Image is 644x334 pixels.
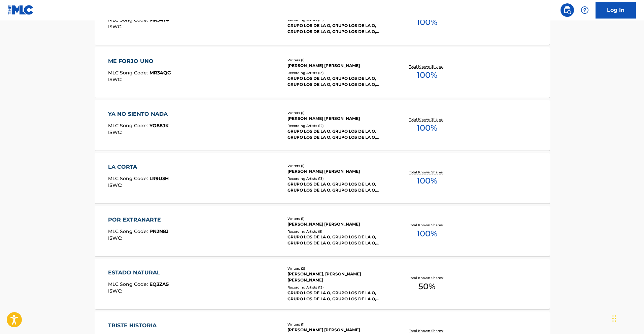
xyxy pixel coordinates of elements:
[108,288,124,294] span: ISWC :
[409,275,445,280] p: Total Known Shares:
[95,100,550,151] a: YA NO SIENTO NADAMLC Song Code:YO88JKISWC:Writers (1)[PERSON_NAME] [PERSON_NAME]Recording Artists...
[287,168,389,174] div: [PERSON_NAME] [PERSON_NAME]
[108,182,124,188] span: ISWC :
[417,228,437,240] span: 100 %
[149,281,169,287] span: EQ3ZA5
[95,153,550,203] a: LA CORTAMLC Song Code:LR9U3HISWC:Writers (1)[PERSON_NAME] [PERSON_NAME]Recording Artists (13)GRUP...
[409,117,445,122] p: Total Known Shares:
[95,259,550,309] a: ESTADO NATURALMLC Song Code:EQ3ZA5ISWC:Writers (2)[PERSON_NAME], [PERSON_NAME] [PERSON_NAME]Recor...
[409,170,445,175] p: Total Known Shares:
[95,206,550,256] a: POR EXTRANARTEMLC Song Code:PN2N8JISWC:Writers (1)[PERSON_NAME] [PERSON_NAME]Recording Artists (8...
[108,110,171,118] div: YA NO SIENTO NADA
[287,70,389,75] div: Recording Artists ( 13 )
[108,123,149,129] span: MLC Song Code :
[287,266,389,271] div: Writers ( 2 )
[149,228,169,234] span: PN2N8J
[409,328,445,333] p: Total Known Shares:
[95,47,550,98] a: ME FORJO UNOMLC Song Code:MR34QGISWC:Writers (1)[PERSON_NAME] [PERSON_NAME]Recording Artists (13)...
[287,285,389,290] div: Recording Artists ( 13 )
[417,69,437,81] span: 100 %
[287,75,389,88] div: GRUPO LOS DE LA O, GRUPO LOS DE LA O, GRUPO LOS DE LA O, GRUPO LOS DE LA O, GRUPO LOS DE LA O
[287,128,389,140] div: GRUPO LOS DE LA O, GRUPO LOS DE LA O, GRUPO LOS DE LA O, GRUPO LOS DE LA O, GRUPO LOS DE LA O
[108,57,171,65] div: ME FORJO UNO
[287,123,389,128] div: Recording Artists ( 12 )
[610,302,644,334] iframe: Chat Widget
[108,163,169,171] div: LA CORTA
[409,223,445,228] p: Total Known Shares:
[287,234,389,246] div: GRUPO LOS DE LA O, GRUPO LOS DE LA O, GRUPO LOS DE LA O, GRUPO LOS DE LA O, GRUPO LOS DE LA O
[287,63,389,69] div: [PERSON_NAME] [PERSON_NAME]
[108,76,124,82] span: ISWC :
[287,271,389,283] div: [PERSON_NAME], [PERSON_NAME] [PERSON_NAME]
[287,176,389,181] div: Recording Artists ( 13 )
[287,216,389,221] div: Writers ( 1 )
[418,280,435,293] span: 50 %
[108,175,149,181] span: MLC Song Code :
[149,175,169,181] span: LR9U3H
[287,290,389,302] div: GRUPO LOS DE LA O, GRUPO LOS DE LA O, GRUPO LOS DE LA O, GRUPO LOS DE LA O, GRUPO LOS DE LA O
[287,327,389,333] div: [PERSON_NAME] [PERSON_NAME]
[108,228,149,234] span: MLC Song Code :
[108,322,171,330] div: TRISTE HISTORIA
[149,123,169,129] span: YO88JK
[417,16,437,28] span: 100 %
[287,229,389,234] div: Recording Artists ( 8 )
[108,129,124,135] span: ISWC :
[417,175,437,187] span: 100 %
[612,308,616,329] div: Drag
[108,269,169,277] div: ESTADO NATURAL
[581,6,589,14] img: help
[108,281,149,287] span: MLC Song Code :
[561,3,574,17] a: Public Search
[108,235,124,241] span: ISWC :
[108,24,124,30] span: ISWC :
[417,122,437,134] span: 100 %
[287,322,389,327] div: Writers ( 1 )
[563,6,571,14] img: search
[409,64,445,69] p: Total Known Shares:
[287,181,389,193] div: GRUPO LOS DE LA O, GRUPO LOS DE LA O, GRUPO LOS DE LA O, GRUPO LOS DE LA O, GRUPO LOS DE LA O
[287,115,389,122] div: [PERSON_NAME] [PERSON_NAME]
[108,216,169,224] div: POR EXTRANARTE
[287,110,389,115] div: Writers ( 1 )
[578,3,591,17] div: Help
[8,5,34,15] img: MLC Logo
[287,23,389,35] div: GRUPO LOS DE LA O, GRUPO LOS DE LA O, GRUPO LOS DE LA O, GRUPO LOS DE LA O, GRUPO LOS DE LA O
[149,70,171,76] span: MR34QG
[108,70,149,76] span: MLC Song Code :
[596,2,636,19] a: Log In
[287,58,389,63] div: Writers ( 1 )
[287,163,389,168] div: Writers ( 1 )
[287,221,389,227] div: [PERSON_NAME] [PERSON_NAME]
